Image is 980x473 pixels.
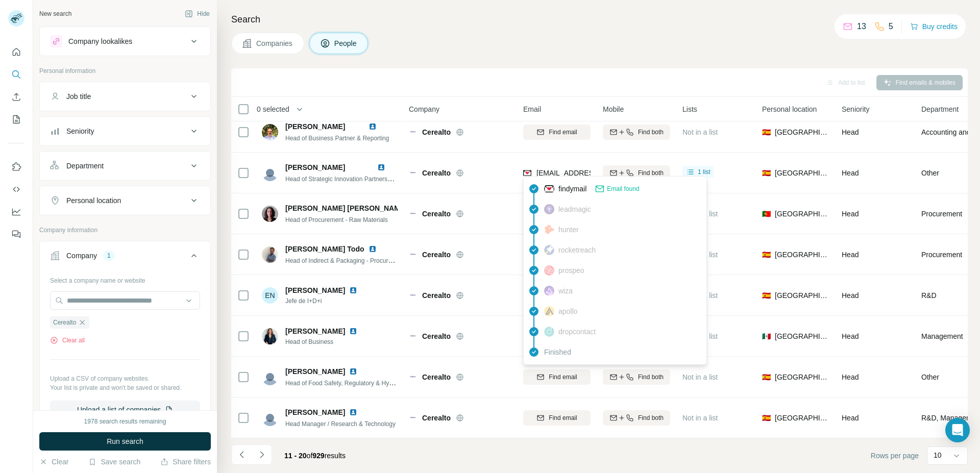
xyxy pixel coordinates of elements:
span: [GEOGRAPHIC_DATA] [775,127,829,137]
span: 🇲🇽 [762,331,771,341]
button: Clear [39,457,68,467]
span: Head [842,210,859,218]
div: Seniority [66,126,94,136]
span: Cerealto [53,318,76,327]
span: 0 selected [257,104,289,114]
span: [GEOGRAPHIC_DATA] [775,209,829,219]
span: Find both [638,372,664,382]
span: rocketreach [558,245,596,255]
button: Job title [40,84,210,109]
p: 10 [934,450,942,460]
img: Avatar [262,328,278,344]
img: provider wiza logo [544,286,554,296]
span: hunter [558,225,579,235]
button: Find email [523,369,591,385]
img: LinkedIn logo [369,122,377,131]
button: Share filters [160,457,211,467]
button: Run search [39,432,211,451]
span: Procurement [921,209,962,219]
span: Company [409,104,439,114]
span: Find email [549,128,577,137]
h4: Search [231,12,968,27]
button: Company1 [40,243,210,272]
span: Head [842,169,859,177]
span: [PERSON_NAME] [285,407,345,417]
span: Not in a list [682,128,718,136]
button: Navigate to next page [252,444,272,465]
span: 🇪🇸 [762,168,771,178]
button: Find both [603,125,670,140]
span: results [284,452,346,460]
p: 5 [889,20,893,33]
button: Quick start [8,43,24,61]
span: Cerealto [422,372,451,382]
span: Cerealto [422,413,451,423]
span: Rows per page [871,451,919,461]
img: LinkedIn logo [349,327,357,335]
span: Other [921,168,939,178]
span: Head [842,128,859,136]
span: Cerealto [422,168,451,178]
button: Upload a list of companies [50,401,200,419]
img: Avatar [262,165,278,181]
span: prospeo [558,265,584,276]
button: Find email [523,125,591,140]
p: Personal information [39,66,211,76]
img: Avatar [262,369,278,385]
span: Find both [638,128,664,137]
span: [EMAIL_ADDRESS][PERSON_NAME][DOMAIN_NAME] [536,169,716,177]
img: provider dropcontact logo [544,327,554,337]
div: EN [262,287,278,304]
span: Find both [638,168,664,178]
span: 🇪🇸 [762,250,771,260]
span: Mobile [603,104,624,114]
span: Personal location [762,104,817,114]
div: 1978 search results remaining [84,417,166,426]
button: Find both [603,410,670,426]
img: provider hunter logo [544,225,554,234]
img: Avatar [262,410,278,426]
span: Head of Strategic Innovation Partnership & Nutrition [285,175,426,183]
button: Seniority [40,119,210,143]
button: Personal location [40,188,210,213]
img: Avatar [262,246,278,263]
span: 🇵🇹 [762,209,771,219]
button: Enrich CSV [8,88,24,106]
span: Cerealto [422,290,451,301]
span: Not in a list [682,373,718,381]
span: Find email [549,413,577,422]
img: provider apollo logo [544,306,554,316]
span: R&D [921,290,937,301]
span: of [307,452,313,460]
img: Logo of Cerealto [409,291,417,300]
img: Logo of Cerealto [409,332,417,340]
img: Avatar [262,206,278,222]
span: [GEOGRAPHIC_DATA] [775,290,829,301]
img: LinkedIn logo [369,245,377,253]
span: Companies [256,38,293,48]
img: LinkedIn logo [349,286,357,294]
img: Logo of Cerealto [409,251,417,259]
p: Company information [39,226,211,235]
button: Navigate to previous page [231,444,252,465]
span: Find both [638,413,664,422]
img: Logo of Cerealto [409,373,417,381]
button: Save search [88,457,140,467]
span: People [334,38,358,48]
span: Cerealto [422,209,451,219]
img: provider leadmagic logo [544,204,554,214]
button: Buy credits [910,19,958,34]
span: Seniority [842,104,869,114]
div: 1 [103,251,115,260]
img: Logo of Cerealto [409,210,417,218]
button: Use Surfe on LinkedIn [8,158,24,176]
span: Head of Procurement - Raw Materials [285,216,388,223]
span: 🇪🇸 [762,127,771,137]
span: Head [842,291,859,300]
img: LinkedIn logo [349,408,357,416]
button: Find email [523,410,591,426]
button: Feedback [8,225,24,243]
span: Finished [544,347,571,357]
span: [GEOGRAPHIC_DATA] [775,413,829,423]
img: LinkedIn logo [377,163,385,171]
